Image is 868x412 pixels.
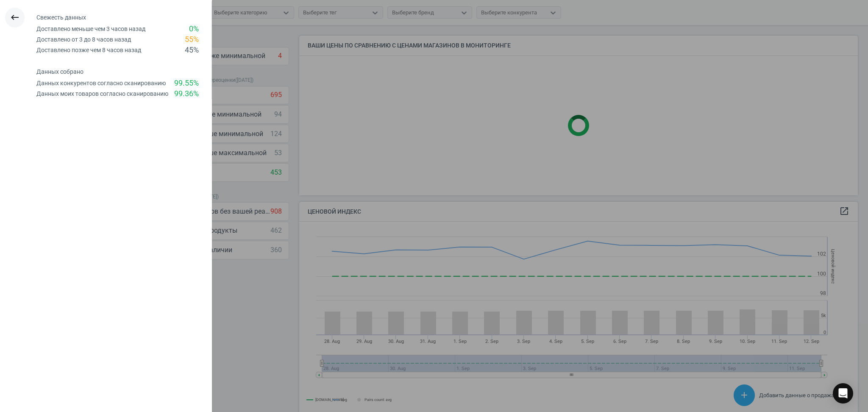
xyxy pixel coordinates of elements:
div: 99.55 % [174,78,199,89]
div: 45 % [185,45,199,56]
button: keyboard_backspace [5,8,25,28]
div: Доставлено позже чем 8 часов назад [36,46,141,54]
div: Данных моих товаров согласно сканированию [36,90,168,98]
div: 55 % [185,34,199,45]
div: Доставлено меньше чем 3 часов назад [36,25,145,33]
div: 0 % [189,24,199,34]
div: Open Intercom Messenger [833,383,853,404]
div: 99.36 % [174,89,199,99]
div: Доставлено от 3 до 8 часов назад [36,36,131,44]
h4: Свежесть данных [36,14,211,21]
h4: Данных собрано [36,68,211,75]
div: Данных конкурентов согласно сканированию [36,79,166,87]
i: keyboard_backspace [10,12,20,22]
